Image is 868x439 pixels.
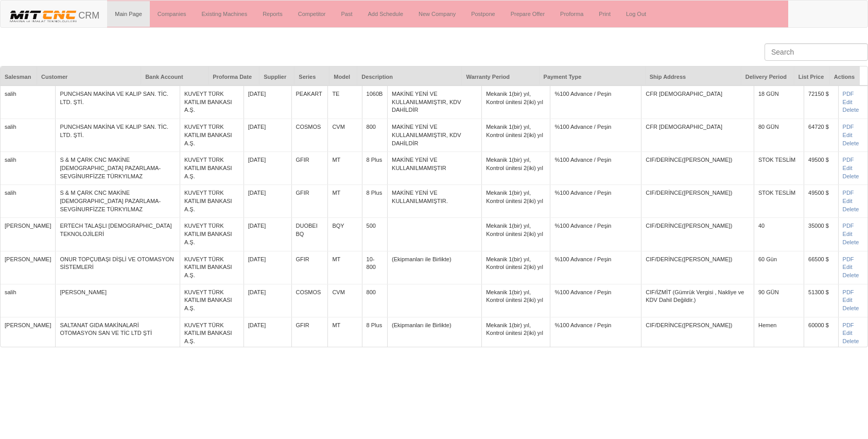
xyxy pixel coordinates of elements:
[150,1,194,27] a: Companies
[843,198,853,204] a: Edit
[244,317,291,350] td: [DATE]
[328,218,362,251] td: BQY
[843,338,859,344] a: Delete
[641,152,754,185] td: CIF/DERİNCE([PERSON_NAME])
[107,1,150,27] a: Main Page
[244,251,291,284] td: [DATE]
[209,66,259,87] div: Proforma Date
[1,251,56,284] td: [PERSON_NAME]
[362,284,387,317] td: 800
[291,284,328,317] td: COSMOS
[37,66,141,87] div: Customer
[291,119,328,152] td: COSMOS
[333,1,360,27] a: Past
[56,251,180,284] td: ONUR TOPÇUBAŞI DİŞLİ VE OTOMASYON SİSTEMLERİ
[843,140,859,146] a: Delete
[804,119,839,152] td: 64720 $
[244,119,291,152] td: [DATE]
[843,223,854,229] a: PDF
[804,218,839,251] td: 35000 $
[550,86,641,119] td: %100 Advance / Peşin
[244,218,291,251] td: [DATE]
[328,119,362,152] td: CVM
[843,256,854,262] a: PDF
[754,119,804,152] td: 80 GÜN
[56,218,180,251] td: ERTECH TALAŞLI [DEMOGRAPHIC_DATA] TEKNOLOJİLERİ
[843,173,859,179] a: Delete
[765,43,868,61] input: Search
[843,124,854,130] a: PDF
[194,1,255,27] a: Existing Machines
[754,251,804,284] td: 60 Gün
[754,218,804,251] td: 40
[56,284,180,317] td: [PERSON_NAME]
[794,66,829,87] div: List Price
[804,185,839,218] td: 49500 $
[843,157,854,163] a: PDF
[843,239,859,245] a: Delete
[843,231,853,237] a: Edit
[388,119,482,152] td: MAKİNE YENİ VE KULLANILMAMIŞTIR, KDV DAHİLDİR
[754,86,804,119] td: 18 GÜN
[291,251,328,284] td: GFIR
[1,119,56,152] td: salih
[804,251,839,284] td: 66500 $
[843,330,853,336] a: Edit
[641,251,754,284] td: CIF/DERİNCE([PERSON_NAME])
[618,1,654,27] a: Log Out
[411,1,463,27] a: New Company
[482,119,550,152] td: Mekanik 1(bir) yıl, Kontrol ünitesi 2(iki) yıl
[1,185,56,218] td: salih
[141,66,208,87] div: Bank Account
[180,317,244,350] td: KUVEYT TÜRK KATILIM BANKASI A.Ş.
[388,317,482,350] td: (Ekipmanları ile Birlikte)
[550,119,641,152] td: %100 Advance / Peşin
[550,251,641,284] td: %100 Advance / Peşin
[646,66,741,87] div: Ship Address
[360,1,411,27] a: Add Schedule
[843,132,853,138] a: Edit
[843,107,859,113] a: Delete
[843,305,859,311] a: Delete
[550,284,641,317] td: %100 Advance / Peşin
[540,66,645,87] div: Payment Type
[804,317,839,350] td: 60000 $
[180,119,244,152] td: KUVEYT TÜRK KATILIM BANKASI A.Ş.
[362,317,387,350] td: 8 Plus
[294,66,329,87] div: Series
[362,119,387,152] td: 800
[328,284,362,317] td: CVM
[1,86,56,119] td: salih
[463,1,502,27] a: Postpone
[291,317,328,350] td: GFIR
[754,185,804,218] td: STOK TESLİM
[482,86,550,119] td: Mekanik 1(bir) yıl, Kontrol ünitesi 2(iki) yıl
[641,218,754,251] td: CIF/DERİNCE([PERSON_NAME])
[291,86,328,119] td: PEAKART
[843,190,854,196] a: PDF
[550,152,641,185] td: %100 Advance / Peşin
[362,251,387,284] td: 10-800
[550,185,641,218] td: %100 Advance / Peşin
[291,185,328,218] td: GFIR
[843,289,854,295] a: PDF
[843,99,853,105] a: Edit
[362,218,387,251] td: 500
[641,86,754,119] td: CFR [DEMOGRAPHIC_DATA]
[482,317,550,350] td: Mekanik 1(bir) yıl, Kontrol ünitesi 2(iki) yıl
[843,322,854,328] a: PDF
[552,1,591,27] a: Proforma
[754,284,804,317] td: 90 GÜN
[754,152,804,185] td: STOK TESLİM
[462,66,539,87] div: Warranty Period
[328,152,362,185] td: MT
[843,272,859,278] a: Delete
[843,165,853,171] a: Edit
[362,152,387,185] td: 8 Plus
[550,317,641,350] td: %100 Advance / Peşin
[328,317,362,350] td: MT
[1,317,56,350] td: [PERSON_NAME]
[804,86,839,119] td: 72150 $
[1,66,37,87] div: Salesman
[8,8,78,24] img: header.png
